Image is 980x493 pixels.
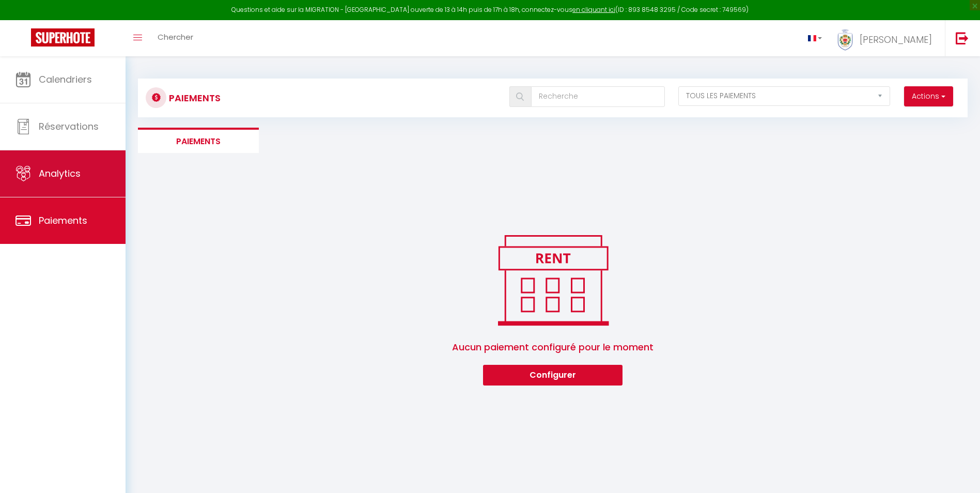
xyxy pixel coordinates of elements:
[39,73,92,86] span: Calendriers
[158,32,193,42] span: Chercher
[138,128,259,153] li: Paiements
[39,214,87,227] span: Paiements
[150,20,201,56] a: Chercher
[956,32,969,44] img: logout
[39,120,99,133] span: Réservations
[531,86,665,107] input: Recherche
[860,33,932,46] span: [PERSON_NAME]
[31,28,95,47] img: Super Booking
[452,330,654,365] span: Aucun paiement configuré pour le moment
[39,167,81,180] span: Analytics
[572,5,615,14] a: en cliquant ici
[837,29,853,51] img: ...
[487,230,619,330] img: rent.png
[483,365,623,386] button: Configurer
[169,86,221,110] h3: Paiements
[904,86,953,107] button: Actions
[830,20,945,56] a: ... [PERSON_NAME]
